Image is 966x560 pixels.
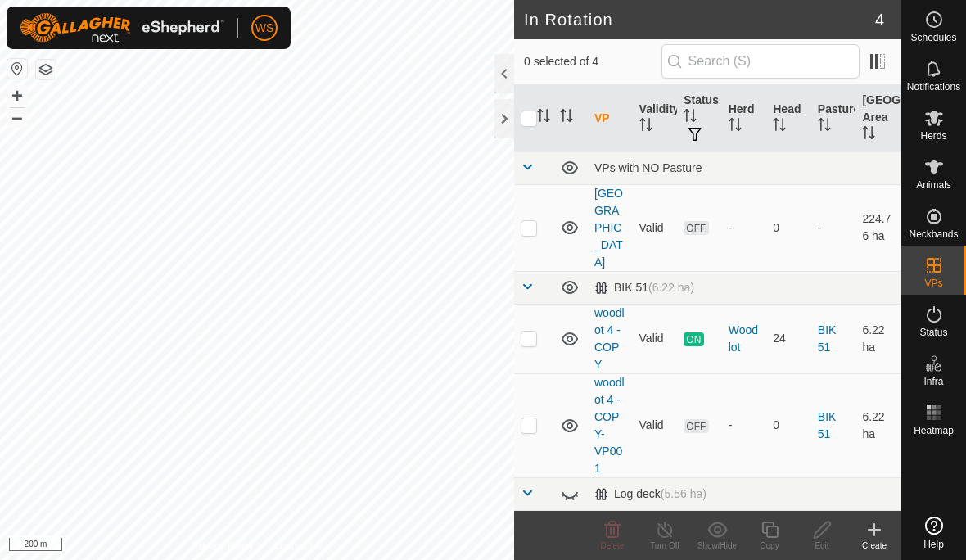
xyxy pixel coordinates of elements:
[743,540,796,552] div: Copy
[192,539,254,553] a: Privacy Policy
[916,180,951,190] span: Animals
[766,373,811,477] td: 0
[20,13,224,43] img: Gallagher Logo
[855,184,901,271] td: 224.76 ha
[766,85,811,152] th: Head
[661,44,860,79] input: Search (S)
[924,278,942,288] span: VPs
[7,107,27,127] button: –
[910,33,956,43] span: Schedules
[560,111,573,124] p-sorticon: Activate to sort
[691,540,743,552] div: Show/Hide
[601,541,625,550] span: Delete
[594,161,894,174] div: VPs with NO Pasture
[919,327,947,337] span: Status
[594,376,625,475] a: woodlot 4 - COPY-VP001
[855,304,901,373] td: 6.22 ha
[796,540,848,552] div: Edit
[684,332,703,346] span: ON
[594,306,625,371] a: woodlot 4 - COPY
[7,86,27,106] button: +
[923,540,944,549] span: Help
[848,540,901,552] div: Create
[818,410,837,440] a: BIK 51
[855,510,901,545] td: 2.94 ha
[677,85,722,152] th: Status
[633,85,678,152] th: Validity
[773,120,786,133] p-sorticon: Activate to sort
[729,120,742,133] p-sorticon: Activate to sort
[855,85,901,152] th: [GEOGRAPHIC_DATA] Area
[722,85,767,152] th: Herd
[633,184,678,271] td: Valid
[524,53,661,70] span: 0 selected of 4
[914,426,954,436] span: Heatmap
[639,120,652,133] p-sorticon: Activate to sort
[901,510,966,556] a: Help
[811,184,856,271] td: -
[923,377,943,386] span: Infra
[862,129,875,142] p-sorticon: Activate to sort
[273,539,322,553] a: Contact Us
[661,487,706,500] span: (5.56 ha)
[255,20,274,37] span: WS
[684,419,708,433] span: OFF
[648,281,694,294] span: (6.22 ha)
[684,221,708,235] span: OFF
[818,120,831,133] p-sorticon: Activate to sort
[588,85,633,152] th: VP
[766,304,811,373] td: 24
[729,417,761,434] div: -
[907,82,960,92] span: Notifications
[855,373,901,477] td: 6.22 ha
[875,7,884,32] span: 4
[818,323,837,354] a: BIK 51
[729,219,761,237] div: -
[537,111,550,124] p-sorticon: Activate to sort
[594,281,694,295] div: BIK 51
[633,373,678,477] td: Valid
[524,10,875,29] h2: In Rotation
[36,60,56,79] button: Map Layers
[639,540,691,552] div: Turn Off
[920,131,946,141] span: Herds
[684,111,697,124] p-sorticon: Activate to sort
[594,187,623,269] a: [GEOGRAPHIC_DATA]
[909,229,958,239] span: Neckbands
[594,487,706,501] div: Log deck
[729,322,761,356] div: Woodlot
[7,59,27,79] button: Reset Map
[633,304,678,373] td: Valid
[811,85,856,152] th: Pasture
[766,184,811,271] td: 0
